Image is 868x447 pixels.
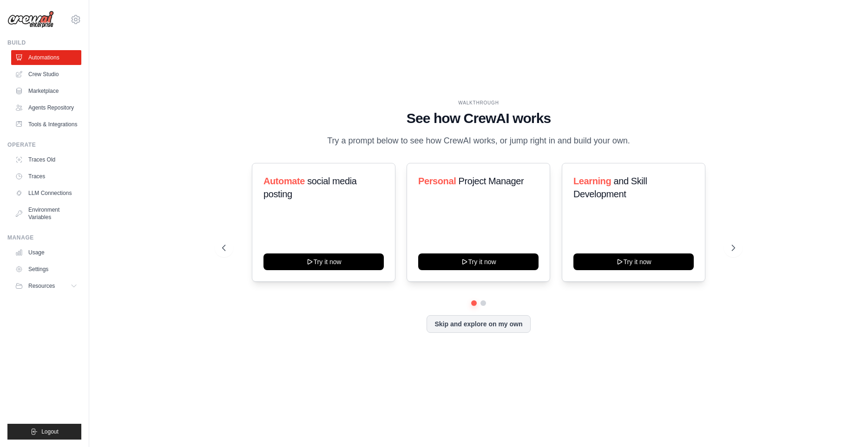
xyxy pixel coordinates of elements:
button: Skip and explore on my own [427,315,530,333]
h1: See how CrewAI works [222,110,735,127]
button: Try it now [418,253,539,270]
button: Resources [11,279,81,293]
div: Manage [7,234,81,241]
div: Build [7,39,81,46]
span: Logout [41,428,59,435]
span: Learning [573,176,611,186]
span: Automate [263,176,305,186]
a: Tools & Integrations [11,117,81,132]
button: Try it now [573,253,694,270]
a: Traces [11,169,81,184]
span: and Skill Development [573,176,647,199]
span: Resources [28,282,55,290]
a: Settings [11,262,81,277]
a: Traces Old [11,152,81,167]
a: Automations [11,50,81,65]
span: social media posting [263,176,357,199]
div: Operate [7,141,81,149]
button: Try it now [263,253,384,270]
a: Marketplace [11,84,81,98]
a: Crew Studio [11,67,81,82]
a: LLM Connections [11,186,81,201]
a: Usage [11,245,81,260]
span: Personal [418,176,456,186]
a: Environment Variables [11,202,81,225]
button: Logout [7,424,81,440]
span: Project Manager [459,176,524,186]
p: Try a prompt below to see how CrewAI works, or jump right in and build your own. [322,134,635,148]
img: Logo [7,11,54,28]
a: Agents Repository [11,100,81,115]
div: WALKTHROUGH [222,99,735,106]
